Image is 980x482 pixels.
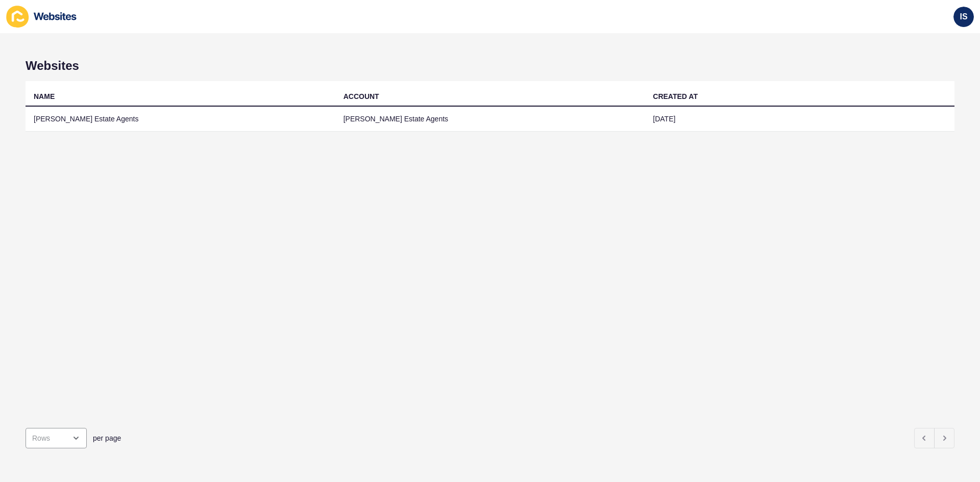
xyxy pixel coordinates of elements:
span: per page [93,433,121,443]
h1: Websites [26,59,954,73]
div: NAME [34,91,55,102]
td: [PERSON_NAME] Estate Agents [26,107,335,132]
div: open menu [26,428,87,448]
td: [DATE] [645,107,954,132]
div: ACCOUNT [344,91,379,102]
td: [PERSON_NAME] Estate Agents [335,107,645,132]
span: IS [960,12,967,22]
div: CREATED AT [653,91,698,102]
